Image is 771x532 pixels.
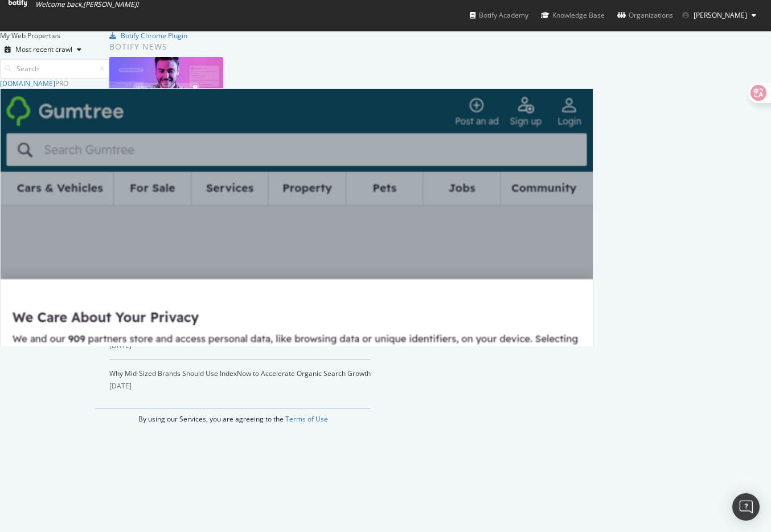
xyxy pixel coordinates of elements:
div: Knowledge Base [541,10,605,21]
div: Organizations [617,10,673,21]
span: lucas liu [694,10,747,20]
a: Terms of Use [285,414,328,424]
a: Why Mid-Sized Brands Should Use IndexNow to Accelerate Organic Search Growth [109,369,371,378]
button: [PERSON_NAME] [673,6,765,24]
a: Botify Chrome Plugin [109,31,187,40]
div: [DATE] [109,381,371,391]
div: Botify news [109,40,371,53]
div: Open Intercom Messenger [732,493,760,521]
div: Botify Chrome Plugin [121,31,187,40]
div: By using our Services, you are agreeing to the [95,408,371,424]
div: Pro [55,79,68,88]
div: Most recent crawl [15,46,72,53]
img: How to Prioritize and Accelerate Technical SEO with Botify Assist [109,57,223,117]
div: Botify Academy [470,10,528,21]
